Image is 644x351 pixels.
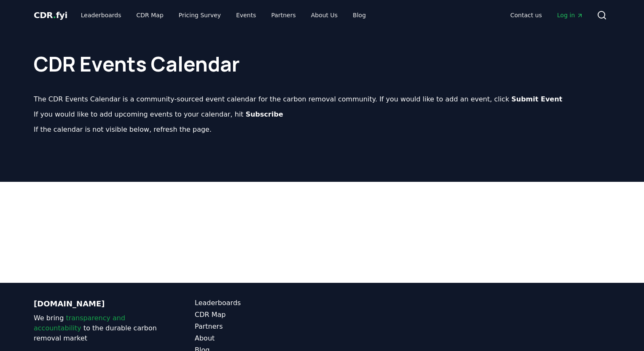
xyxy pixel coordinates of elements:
a: Leaderboards [74,8,128,23]
span: transparency and accountability [34,314,125,332]
a: Partners [265,8,303,23]
a: CDR Map [130,8,170,23]
p: We bring to the durable carbon removal market [34,313,161,343]
p: If the calendar is not visible below, refresh the page. [34,125,610,135]
b: Submit Event [511,95,562,103]
span: CDR fyi [34,10,67,20]
a: Log in [550,8,590,23]
p: If you would like to add upcoming events to your calendar, hit [34,109,610,120]
a: Partners [195,322,322,332]
p: The CDR Events Calendar is a community-sourced event calendar for the carbon removal community. I... [34,94,610,104]
a: CDR Map [195,310,322,320]
nav: Main [504,8,590,23]
h1: CDR Events Calendar [34,37,610,74]
a: Blog [346,8,373,23]
span: Log in [557,11,583,19]
a: CDR.fyi [34,9,67,21]
a: Contact us [504,8,549,23]
span: . [53,10,56,20]
p: [DOMAIN_NAME] [34,298,161,310]
a: About [195,333,322,343]
a: About Us [304,8,344,23]
a: Pricing Survey [172,8,228,23]
a: Leaderboards [195,298,322,308]
a: Events [229,8,263,23]
b: Subscribe [246,110,283,118]
nav: Main [74,8,373,23]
